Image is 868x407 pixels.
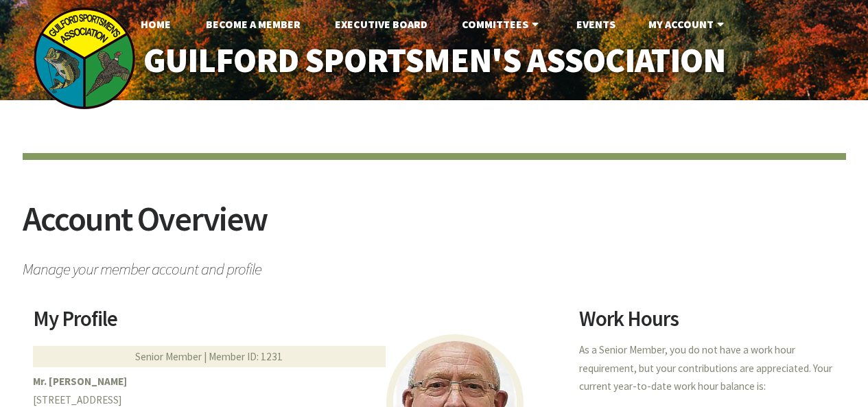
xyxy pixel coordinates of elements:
h2: Account Overview [23,202,846,253]
div: Senior Member | Member ID: 1231 [33,346,386,367]
a: Committees [451,10,553,38]
a: Guilford Sportsmen's Association [114,32,754,90]
h2: Work Hours [579,308,835,340]
b: Mr. [PERSON_NAME] [33,375,127,388]
p: As a Senior Member, you do not have a work hour requirement, but your contributions are appreciat... [579,341,835,396]
img: logo_sm.png [33,7,136,110]
a: Home [130,10,182,38]
a: Become A Member [195,10,312,38]
a: Events [565,10,626,38]
a: Executive Board [324,10,438,38]
a: My Account [637,10,738,38]
h2: My Profile [33,308,563,340]
span: Manage your member account and profile [23,253,846,277]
